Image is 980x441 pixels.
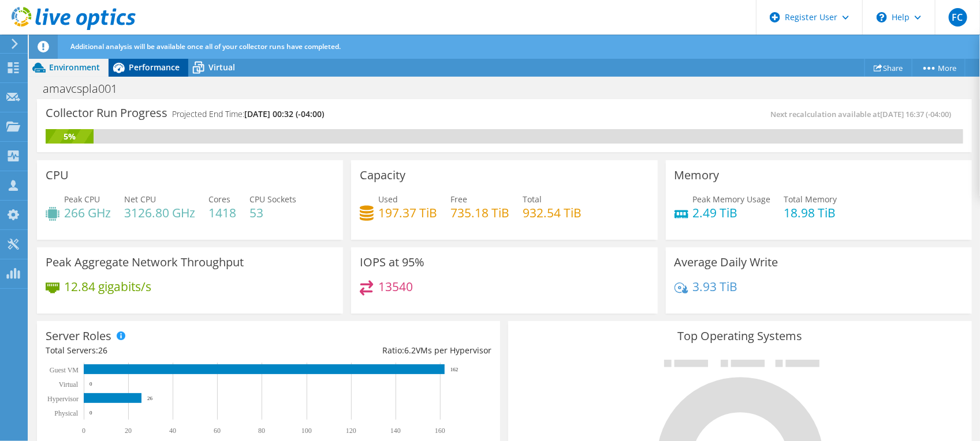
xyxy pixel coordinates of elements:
span: FC [949,8,967,27]
span: Net CPU [124,194,156,205]
h3: CPU [46,169,69,182]
text: Guest VM [50,366,79,374]
h4: 197.37 TiB [378,206,437,219]
span: Used [378,194,398,205]
text: 0 [82,427,85,435]
h4: 3.93 TiB [693,280,738,293]
h4: 12.84 gigabits/s [64,280,151,293]
svg: \n [877,12,887,22]
span: Virtual [208,62,235,73]
div: Ratio: VMs per Hypervisor [269,344,491,357]
text: 140 [390,427,401,435]
h3: IOPS at 95% [360,256,424,269]
h4: 932.54 TiB [523,206,582,219]
h4: Projected End Time: [172,108,324,120]
h4: 3126.80 GHz [124,206,195,219]
text: 80 [258,427,265,435]
h4: 2.49 TiB [693,206,771,219]
text: 160 [435,427,445,435]
text: 40 [169,427,176,435]
h3: Top Operating Systems [517,330,963,342]
span: Free [450,194,467,205]
span: Next recalculation available at [770,109,957,119]
span: 6.2 [404,345,416,356]
a: Share [865,59,912,77]
text: Physical [54,409,78,417]
span: Peak CPU [64,194,100,205]
text: 120 [346,427,356,435]
span: Environment [49,62,100,73]
span: Peak Memory Usage [693,194,771,205]
div: 5% [46,130,94,143]
h3: Average Daily Write [675,256,778,269]
div: Total Servers: [46,344,269,357]
text: 162 [450,367,459,372]
span: Cores [208,194,230,205]
h4: 18.98 TiB [784,206,837,219]
h4: 735.18 TiB [450,206,509,219]
text: Virtual [59,380,79,389]
h4: 13540 [378,280,413,293]
h1: amavcspla001 [38,82,135,95]
text: 0 [90,381,92,387]
span: Additional analysis will be available once all of your collector runs have completed. [70,42,341,51]
h4: 266 GHz [64,206,111,219]
h3: Memory [675,169,720,182]
span: [DATE] 16:37 (-04:00) [881,109,952,119]
span: 26 [98,345,107,356]
text: 60 [214,427,221,435]
text: 20 [125,427,132,435]
text: Hypervisor [47,395,79,403]
h3: Server Roles [46,330,111,342]
span: Total [523,194,542,205]
span: [DATE] 00:32 (-04:00) [244,108,324,119]
text: 26 [147,395,153,401]
h3: Capacity [360,169,405,182]
text: 0 [90,410,92,416]
span: Performance [129,62,180,73]
h4: 1418 [208,206,236,219]
span: Total Memory [784,194,837,205]
h4: 53 [249,206,296,219]
a: More [912,59,966,77]
text: 100 [301,427,312,435]
span: CPU Sockets [249,194,296,205]
h3: Peak Aggregate Network Throughput [46,256,244,269]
